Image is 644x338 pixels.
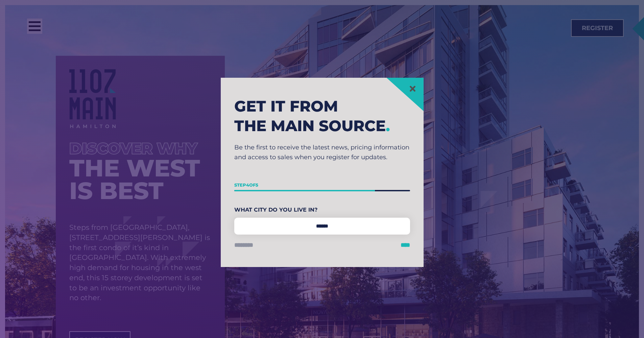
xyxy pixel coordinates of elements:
[234,143,410,163] p: Be the first to receive the latest news, pricing information and access to sales when you registe...
[386,116,390,135] span: .
[234,205,410,215] label: What City Do You Live In?
[256,182,258,188] span: 5
[234,180,410,190] p: Step of
[234,96,410,136] h2: Get it from the main source
[246,182,249,188] span: 4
